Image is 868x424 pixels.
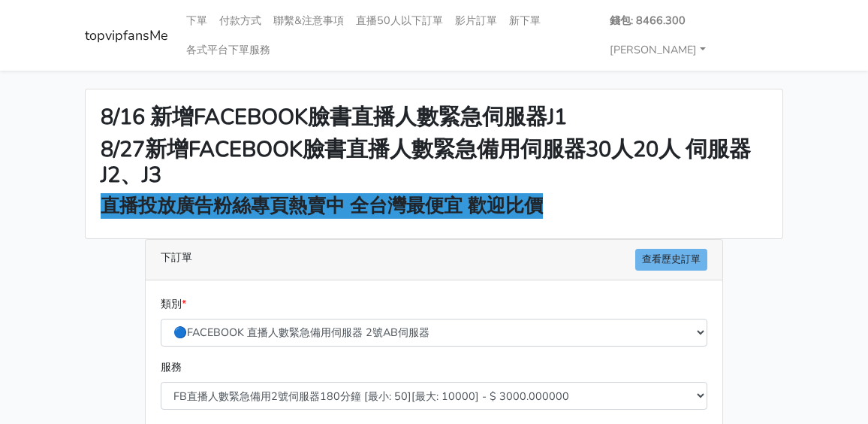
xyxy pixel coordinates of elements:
a: 影片訂單 [449,6,503,35]
a: 新下單 [503,6,547,35]
a: [PERSON_NAME] [604,35,712,65]
a: 付款方式 [213,6,267,35]
a: topvipfansMe [85,21,168,50]
a: 聯繫&注意事項 [267,6,350,35]
a: 查看歷史訂單 [635,249,707,271]
strong: 8/27新增FACEBOOK臉書直播人數緊急備用伺服器30人20人 伺服器J2、J3 [101,135,751,190]
a: 直播50人以下訂單 [350,6,449,35]
strong: 8/16 新增FACEBOOK臉書直播人數緊急伺服器J1 [101,102,567,132]
a: 各式平台下單服務 [180,35,276,65]
label: 類別 [161,295,186,313]
strong: 直播投放廣告粉絲專頁熱賣中 全台灣最便宜 歡迎比價 [101,193,543,219]
a: 錢包: 8466.300 [604,6,692,35]
strong: 錢包: 8466.300 [610,13,686,28]
div: 下訂單 [146,240,722,280]
label: 服務 [161,359,182,376]
a: 下單 [180,6,213,35]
